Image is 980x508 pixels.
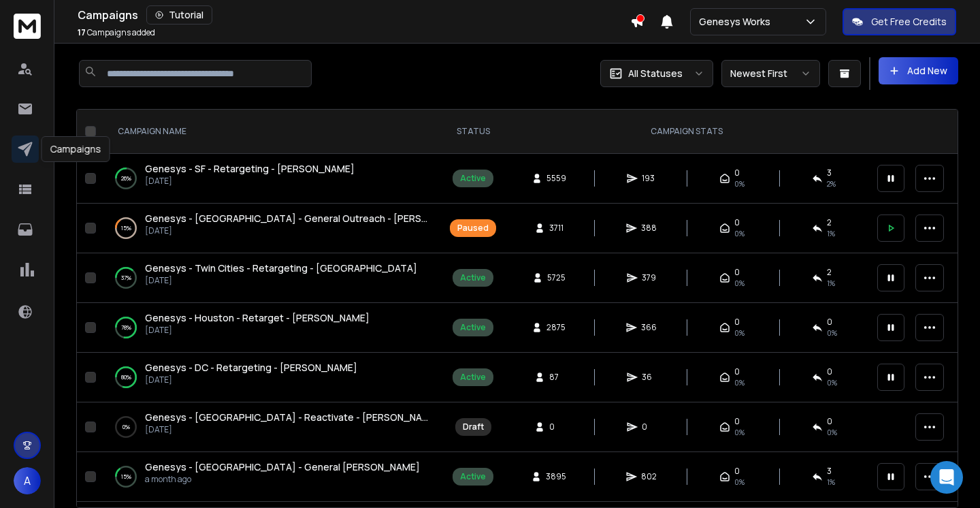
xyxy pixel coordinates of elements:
[827,466,832,477] span: 3
[101,303,442,353] td: 78%Genesys - Houston - Retarget - [PERSON_NAME][DATE]
[642,422,655,432] span: 0
[641,322,657,333] span: 366
[642,173,655,184] span: 193
[101,110,442,154] th: CAMPAIGN NAME
[546,471,566,482] span: 3895
[734,178,745,189] span: 0%
[101,452,442,502] td: 15%Genesys - [GEOGRAPHIC_DATA] - General [PERSON_NAME]a month ago
[827,228,835,239] span: 1 %
[827,366,832,377] span: 0
[145,375,357,385] p: [DATE]
[145,460,420,474] a: Genesys - [GEOGRAPHIC_DATA] - General [PERSON_NAME]
[101,253,442,303] td: 37%Genesys - Twin Cities - Retargeting - [GEOGRAPHIC_DATA][DATE]
[145,311,370,325] a: Genesys - Houston - Retarget - [PERSON_NAME]
[442,110,504,154] th: STATUS
[546,322,566,333] span: 2875
[734,377,745,388] span: 0%
[121,470,131,483] p: 15 %
[145,225,428,236] p: [DATE]
[734,278,745,289] span: 0%
[42,136,110,162] div: Campaigns
[699,15,776,29] p: Genesys Works
[721,60,820,87] button: Newest First
[827,168,832,178] span: 3
[734,466,740,477] span: 0
[78,27,86,38] span: 17
[78,27,155,38] p: Campaigns added
[827,427,837,438] span: 0%
[463,422,484,432] div: Draft
[457,223,489,234] div: Paused
[827,217,832,228] span: 2
[121,321,131,334] p: 78 %
[145,424,428,435] p: [DATE]
[549,422,563,432] span: 0
[734,228,745,239] span: 0%
[145,411,440,424] span: Genesys - [GEOGRAPHIC_DATA] - Reactivate - [PERSON_NAME]
[827,328,837,338] span: 0 %
[145,411,428,424] a: Genesys - [GEOGRAPHIC_DATA] - Reactivate - [PERSON_NAME]
[121,221,131,235] p: 15 %
[871,15,947,29] p: Get Free Credits
[121,172,131,185] p: 26 %
[145,311,370,324] span: Genesys - Houston - Retarget - [PERSON_NAME]
[547,272,566,283] span: 5725
[827,317,832,328] span: 0
[145,212,471,225] span: Genesys - [GEOGRAPHIC_DATA] - General Outreach - [PERSON_NAME]
[101,154,442,204] td: 26%Genesys - SF - Retargeting - [PERSON_NAME][DATE]
[145,162,355,176] a: Genesys - SF - Retargeting - [PERSON_NAME]
[549,372,563,383] span: 87
[827,267,832,278] span: 2
[460,173,486,184] div: Active
[734,366,740,377] span: 0
[734,427,745,438] span: 0%
[145,261,417,274] span: Genesys - Twin Cities - Retargeting - [GEOGRAPHIC_DATA]
[642,372,655,383] span: 36
[121,271,131,285] p: 37 %
[145,275,417,286] p: [DATE]
[734,477,745,488] span: 0%
[121,370,131,384] p: 80 %
[546,173,566,184] span: 5559
[734,317,740,328] span: 0
[145,460,420,473] span: Genesys - [GEOGRAPHIC_DATA] - General [PERSON_NAME]
[827,178,836,189] span: 2 %
[145,474,420,485] p: a month ago
[879,57,958,84] button: Add New
[460,322,486,333] div: Active
[14,467,41,494] button: A
[460,471,486,482] div: Active
[734,267,740,278] span: 0
[734,416,740,427] span: 0
[101,204,442,253] td: 15%Genesys - [GEOGRAPHIC_DATA] - General Outreach - [PERSON_NAME][DATE]
[145,162,355,175] span: Genesys - SF - Retargeting - [PERSON_NAME]
[145,176,355,187] p: [DATE]
[145,325,370,336] p: [DATE]
[504,110,869,154] th: CAMPAIGN STATS
[628,67,683,80] p: All Statuses
[145,212,428,225] a: Genesys - [GEOGRAPHIC_DATA] - General Outreach - [PERSON_NAME]
[734,217,740,228] span: 0
[78,5,630,25] div: Campaigns
[734,328,745,338] span: 0%
[549,223,563,234] span: 3711
[641,223,657,234] span: 388
[827,278,835,289] span: 1 %
[145,361,357,374] span: Genesys - DC - Retargeting - [PERSON_NAME]
[827,416,832,427] span: 0
[122,420,130,434] p: 0 %
[641,471,657,482] span: 802
[843,8,956,35] button: Get Free Credits
[145,261,417,275] a: Genesys - Twin Cities - Retargeting - [GEOGRAPHIC_DATA]
[827,477,835,488] span: 1 %
[101,402,442,452] td: 0%Genesys - [GEOGRAPHIC_DATA] - Reactivate - [PERSON_NAME][DATE]
[101,353,442,402] td: 80%Genesys - DC - Retargeting - [PERSON_NAME][DATE]
[642,272,656,283] span: 379
[460,372,486,383] div: Active
[145,361,357,375] a: Genesys - DC - Retargeting - [PERSON_NAME]
[827,377,837,388] span: 0 %
[460,272,486,283] div: Active
[146,5,212,25] button: Tutorial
